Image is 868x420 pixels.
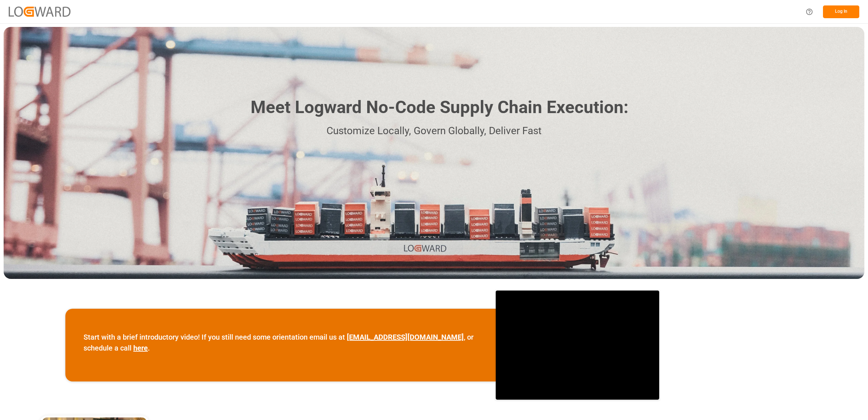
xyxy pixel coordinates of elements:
p: Start with a brief introductory video! If you still need some orientation email us at , or schedu... [84,332,478,353]
button: Log In [823,5,859,18]
img: Logward_new_orange.png [9,7,70,16]
h1: Meet Logward No-Code Supply Chain Execution: [251,95,628,120]
a: [EMAIL_ADDRESS][DOMAIN_NAME] [347,333,464,341]
a: here [133,344,148,352]
p: Customize Locally, Govern Globally, Deliver Fast [240,123,628,139]
button: Help Center [801,4,818,20]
